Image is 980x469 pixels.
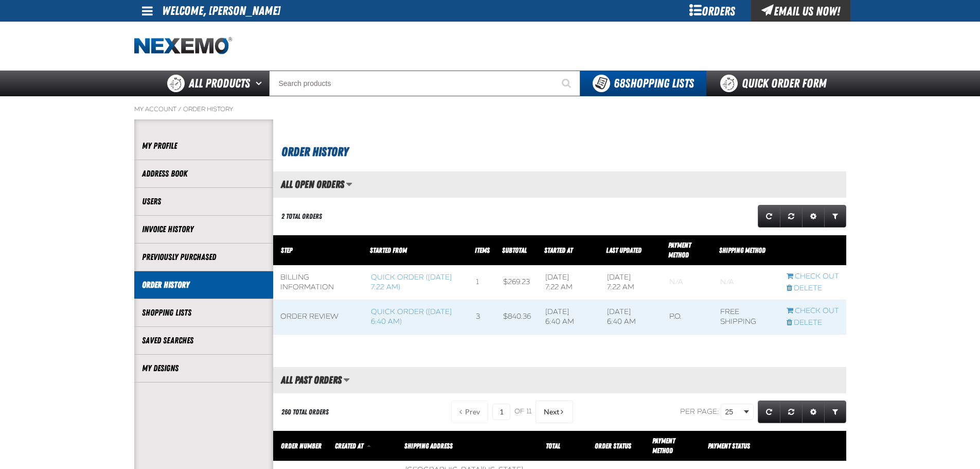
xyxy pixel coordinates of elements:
a: Delete checkout started from Quick Order (5/22/2025, 7:22 AM) [787,284,839,293]
a: Expand or Collapse Grid Settings [802,401,825,423]
button: Manage grid views. Current view is All Past Orders [343,371,350,389]
a: Created At [335,442,365,450]
a: Order Number [281,442,322,450]
a: Delete checkout started from Quick Order (6/30/2025, 6:40 AM) [787,318,839,328]
a: Order History [142,279,265,291]
span: Per page: [680,407,719,416]
a: Last Updated [606,246,642,254]
a: Payment Method [668,241,691,259]
th: Row actions [779,235,846,266]
a: Refresh grid action [758,401,780,423]
a: Order History [183,105,233,113]
td: 1 [469,266,496,300]
a: Quick Order Form [706,71,846,96]
td: $269.23 [496,266,538,300]
a: Saved Searches [142,335,265,346]
td: 3 [469,300,496,334]
a: Invoice History [142,223,265,235]
a: Quick Order ([DATE] 7:22 AM) [371,273,452,291]
a: My Profile [142,140,265,152]
td: [DATE] 7:22 AM [600,266,662,300]
nav: Breadcrumbs [134,105,846,113]
a: Home [134,37,232,55]
td: Blank [662,266,714,300]
a: Subtotal [502,246,527,254]
a: Address Book [142,168,265,180]
span: Shipping Address [404,442,453,450]
span: Items [475,246,490,254]
td: Blank [713,266,779,300]
th: Row actions [785,431,846,461]
div: Billing Information [280,273,357,292]
a: Reset grid action [780,205,803,228]
a: Continue checkout started from Quick Order (5/22/2025, 7:22 AM) [787,272,839,282]
a: Expand or Collapse Grid Filters [824,401,846,423]
div: 2 Total Orders [281,212,322,221]
span: Started From [370,246,407,254]
td: P.O. [662,300,714,334]
img: Nexemo logo [134,37,232,55]
a: My Designs [142,362,265,374]
span: Payment Status [708,442,750,450]
button: You have 68 Shopping Lists. Open to view details [580,71,706,96]
span: Created At [335,442,363,450]
a: Quick Order ([DATE] 6:40 AM) [371,307,452,326]
a: Continue checkout started from Quick Order (6/30/2025, 6:40 AM) [787,306,839,316]
td: [DATE] 6:40 AM [538,300,600,334]
a: Refresh grid action [758,205,780,228]
span: Payment Method [652,437,675,455]
a: Shopping Lists [142,307,265,319]
h2: All Open Orders [273,179,344,190]
a: Previously Purchased [142,251,265,263]
td: Free Shipping [713,300,779,334]
h2: All Past Orders [273,374,342,386]
span: / [178,105,182,113]
a: Order Status [595,442,631,450]
button: Manage grid views. Current view is All Open Orders [346,176,352,193]
span: 25 [725,407,742,418]
a: My Account [134,105,176,113]
input: Current page number [492,404,510,420]
span: Shopping Lists [614,76,694,91]
a: Started At [544,246,573,254]
td: [DATE] 7:22 AM [538,266,600,300]
span: Shipping Method [719,246,765,254]
div: Order Review [280,312,357,322]
td: [DATE] 6:40 AM [600,300,662,334]
a: Total [546,442,560,450]
a: Expand or Collapse Grid Settings [802,205,825,228]
td: $840.36 [496,300,538,334]
span: Step [281,246,292,254]
a: Users [142,196,265,207]
button: Next Page [536,401,573,423]
button: Open All Products pages [252,71,269,96]
span: of 11 [514,407,531,416]
button: Start Searching [555,71,580,96]
strong: 68 [614,76,625,91]
span: Order History [281,145,348,159]
span: Next Page [544,408,559,416]
span: All Products [189,74,250,93]
input: Search [269,71,580,96]
div: 260 Total Orders [281,407,329,417]
a: Expand or Collapse Grid Filters [824,205,846,228]
a: Reset grid action [780,401,803,423]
